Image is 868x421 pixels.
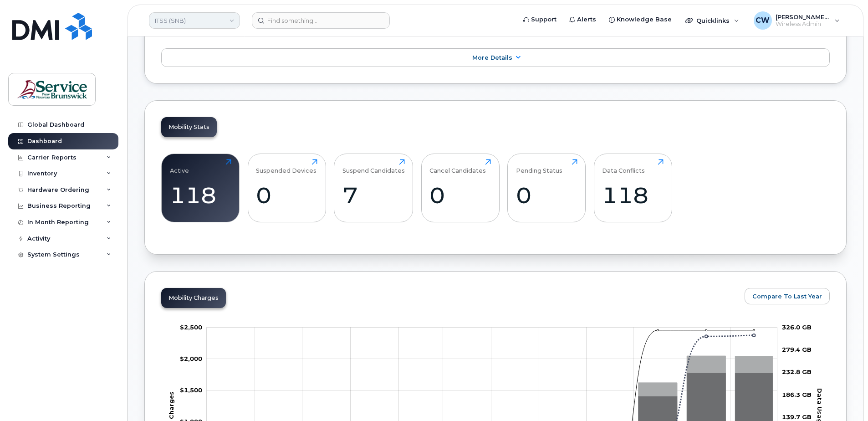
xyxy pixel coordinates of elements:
[429,182,491,209] div: 0
[170,159,189,174] div: Active
[256,159,317,217] a: Suspended Devices0
[776,21,830,28] span: Wireless Admin
[180,355,202,362] tspan: $2,000
[563,10,602,29] a: Alerts
[776,13,830,21] span: [PERSON_NAME] (ASD-W)
[180,386,202,394] tspan: $1,500
[782,413,812,421] tspan: 139.7 GB
[782,391,812,398] tspan: 186.3 GB
[782,368,812,375] tspan: 232.8 GB
[782,346,812,353] tspan: 279.4 GB
[602,10,678,29] a: Knowledge Base
[745,288,830,304] button: Compare To Last Year
[782,323,812,331] tspan: 326.0 GB
[429,159,491,217] a: Cancel Candidates0
[602,182,664,209] div: 118
[342,159,405,217] a: Suspend Candidates7
[180,386,202,394] g: $0
[342,182,405,209] div: 7
[180,355,202,362] g: $0
[517,10,563,29] a: Support
[342,159,405,174] div: Suspend Candidates
[752,292,822,301] span: Compare To Last Year
[180,323,202,331] g: $0
[531,15,557,24] span: Support
[472,54,512,61] span: More Details
[516,182,577,209] div: 0
[756,15,770,26] span: CW
[149,12,240,29] a: ITSS (SNB)
[170,182,231,209] div: 118
[516,159,562,174] div: Pending Status
[252,12,390,29] input: Find something...
[170,159,231,217] a: Active118
[256,159,317,174] div: Suspended Devices
[429,159,486,174] div: Cancel Candidates
[256,182,317,209] div: 0
[679,11,745,30] div: Quicklinks
[602,159,645,174] div: Data Conflicts
[617,15,672,24] span: Knowledge Base
[168,391,175,419] tspan: Charges
[602,159,664,217] a: Data Conflicts118
[747,11,846,30] div: Coughlin, Wendy (ASD-W)
[577,15,596,24] span: Alerts
[180,323,202,331] tspan: $2,500
[696,17,730,24] span: Quicklinks
[516,159,577,217] a: Pending Status0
